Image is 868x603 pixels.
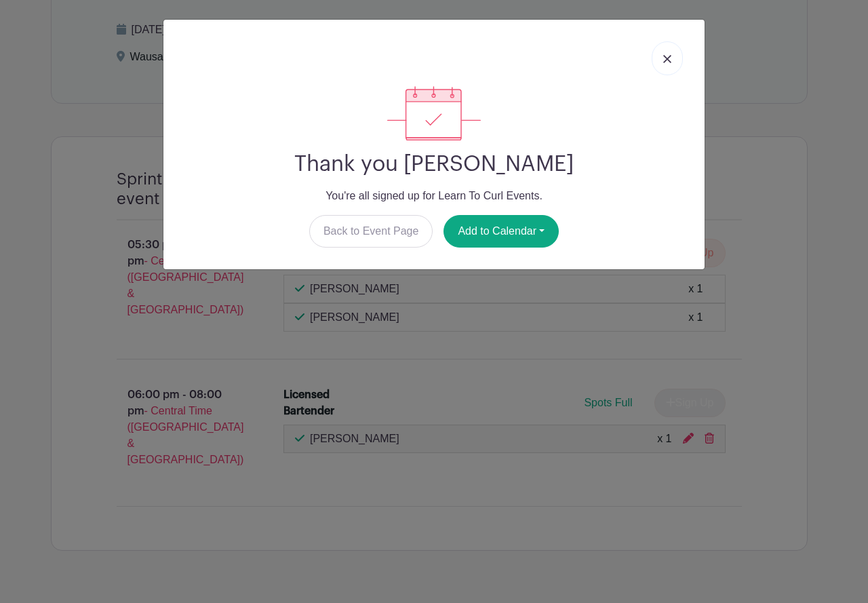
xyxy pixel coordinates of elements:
p: You're all signed up for Learn To Curl Events. [174,188,694,204]
a: Back to Event Page [309,215,433,248]
img: signup_complete-c468d5dda3e2740ee63a24cb0ba0d3ce5d8a4ecd24259e683200fb1569d990c8.svg [387,86,481,140]
img: close_button-5f87c8562297e5c2d7936805f587ecaba9071eb48480494691a3f1689db116b3.svg [663,55,671,63]
button: Add to Calendar [443,215,559,248]
h2: Thank you [PERSON_NAME] [174,151,694,177]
